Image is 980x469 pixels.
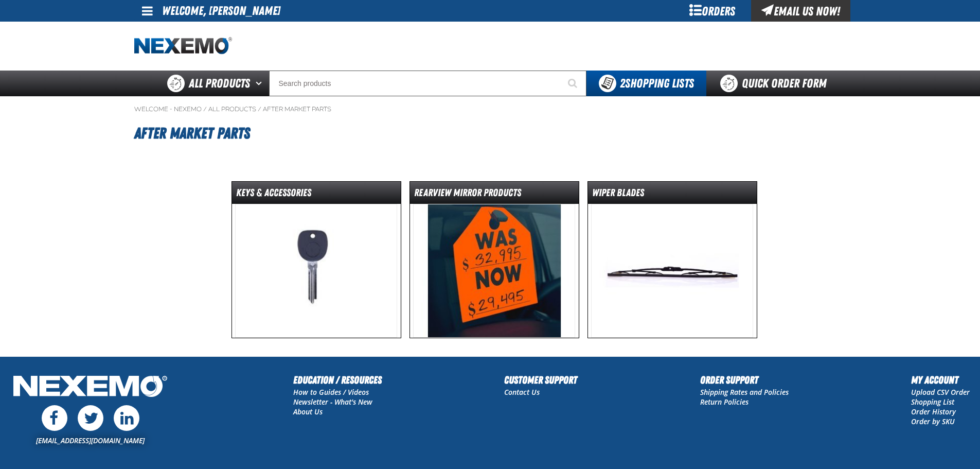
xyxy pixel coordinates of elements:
[587,181,757,338] a: Wiper Blades
[293,372,382,388] h2: Education / Resources
[410,186,579,204] dt: Rearview Mirror Products
[620,76,694,91] span: Shopping Lists
[504,387,540,397] a: Contact Us
[189,74,250,93] span: All Products
[700,387,789,397] a: Shipping Rates and Policies
[134,105,846,113] nav: Breadcrumbs
[36,436,145,445] a: [EMAIL_ADDRESS][DOMAIN_NAME]
[561,71,586,96] button: Start Searching
[588,186,757,204] dt: Wiper Blades
[134,37,232,55] a: Home
[258,105,261,113] span: /
[620,76,625,91] strong: 2
[911,407,956,416] a: Order History
[263,105,331,113] a: After Market Parts
[409,181,579,338] a: Rearview Mirror Products
[700,372,789,388] h2: Order Support
[293,407,323,416] a: About Us
[911,416,955,426] a: Order by SKU
[231,181,401,338] a: Keys & Accessories
[504,372,577,388] h2: Customer Support
[700,397,749,407] a: Return Policies
[134,37,232,55] img: Nexemo logo
[208,105,256,113] a: All Products
[586,71,706,96] button: You have 2 Shopping Lists. Open to view details
[911,372,970,388] h2: My Account
[134,105,202,113] a: Welcome - Nexemo
[706,71,846,96] a: Quick Order Form
[232,186,401,204] dt: Keys & Accessories
[134,119,846,147] h1: After Market Parts
[203,105,207,113] span: /
[293,397,372,407] a: Newsletter - What's New
[235,204,397,338] img: Keys & Accessories
[269,71,586,96] input: Search
[911,387,970,397] a: Upload CSV Order
[252,71,269,96] button: Open All Products pages
[413,204,575,338] img: Rearview Mirror Products
[591,204,753,338] img: Wiper Blades
[293,387,369,397] a: How to Guides / Videos
[10,372,170,403] img: Nexemo Logo
[911,397,954,407] a: Shopping List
